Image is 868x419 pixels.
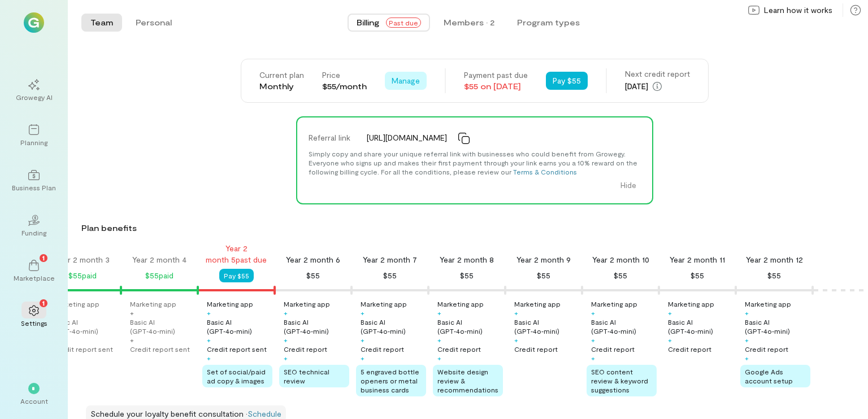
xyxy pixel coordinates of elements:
[207,353,211,363] div: +
[207,335,211,344] div: +
[592,254,649,265] div: Year 2 month 10
[514,308,518,317] div: +
[745,299,791,308] div: Marketing app
[284,368,329,385] span: SEO technical review
[309,150,637,176] span: Simply copy and share your unique referral link with businesses who could benefit from Growegy. E...
[591,353,595,363] div: +
[668,299,714,308] div: Marketing app
[614,269,627,282] div: $55
[435,14,504,32] button: Members · 2
[286,254,340,265] div: Year 2 month 6
[132,254,186,265] div: Year 2 month 4
[437,353,441,363] div: +
[691,269,704,282] div: $55
[284,344,327,353] div: Credit report
[437,368,498,394] span: Website design review & recommendations
[14,273,55,282] div: Marketplace
[437,308,441,317] div: +
[127,14,181,32] button: Personal
[322,69,367,81] div: Price
[764,5,832,16] span: Learn how it works
[361,368,419,394] span: 5 engraved bottle openers or metal business cards
[437,344,481,353] div: Credit report
[42,298,45,308] span: 1
[207,308,211,317] div: +
[591,344,635,353] div: Credit report
[14,296,54,337] a: Settings
[81,14,122,32] button: Team
[14,374,54,414] div: *Account
[363,254,417,265] div: Year 2 month 7
[14,206,54,246] a: Funding
[361,317,426,335] div: Basic AI (GPT‑4o‑mini)
[444,17,494,28] div: Members · 2
[514,335,518,344] div: +
[367,132,447,143] span: [URL][DOMAIN_NAME]
[90,409,248,418] span: Schedule your loyalty benefit consultation ·
[514,344,558,353] div: Credit report
[14,115,54,156] a: Planning
[130,344,190,353] div: Credit report sent
[306,269,320,282] div: $55
[437,317,503,335] div: Basic AI (GPT‑4o‑mini)
[284,317,349,335] div: Basic AI (GPT‑4o‑mini)
[745,344,788,353] div: Credit report
[440,254,494,265] div: Year 2 month 8
[55,254,110,265] div: Year 2 month 3
[464,81,528,92] div: $55 on [DATE]
[14,70,54,111] a: Growegy AI
[357,17,379,28] span: Billing
[284,299,330,308] div: Marketing app
[81,222,863,234] div: Plan benefits
[508,14,589,32] button: Program types
[460,269,474,282] div: $55
[513,168,577,176] a: Terms & Conditions
[207,299,253,308] div: Marketing app
[625,80,690,93] div: [DATE]
[517,254,571,265] div: Year 2 month 9
[207,317,272,335] div: Basic AI (GPT‑4o‑mini)
[130,308,134,317] div: +
[130,335,134,344] div: +
[514,299,561,308] div: Marketing app
[746,254,803,265] div: Year 2 month 12
[20,138,47,147] div: Planning
[207,344,267,353] div: Credit report sent
[53,317,119,335] div: Basic AI (GPT‑4o‑mini)
[437,299,484,308] div: Marketing app
[745,317,810,335] div: Basic AI (GPT‑4o‑mini)
[591,308,595,317] div: +
[348,14,430,32] button: BillingPast due
[130,299,176,308] div: Marketing app
[514,317,580,335] div: Basic AI (GPT‑4o‑mini)
[219,269,254,282] button: Pay $55
[437,335,441,344] div: +
[14,160,54,201] a: Business Plan
[53,344,113,353] div: Credit report sent
[668,335,672,344] div: +
[322,81,367,92] div: $55/month
[284,353,288,363] div: +
[20,396,48,405] div: Account
[12,183,56,192] div: Business Plan
[198,243,275,265] div: Year 2 month 5 past due
[668,344,711,353] div: Credit report
[284,335,288,344] div: +
[745,368,793,385] span: Google Ads account setup
[361,353,364,363] div: +
[383,269,397,282] div: $55
[537,269,550,282] div: $55
[668,317,734,335] div: Basic AI (GPT‑4o‑mini)
[16,93,53,102] div: Growegy AI
[385,72,427,90] div: Manage
[259,81,304,92] div: Monthly
[130,317,196,335] div: Basic AI (GPT‑4o‑mini)
[745,308,749,317] div: +
[284,308,288,317] div: +
[53,299,99,308] div: Marketing app
[361,335,364,344] div: +
[386,18,421,28] span: Past due
[42,252,45,263] span: 1
[145,269,173,282] div: $55 paid
[745,335,749,344] div: +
